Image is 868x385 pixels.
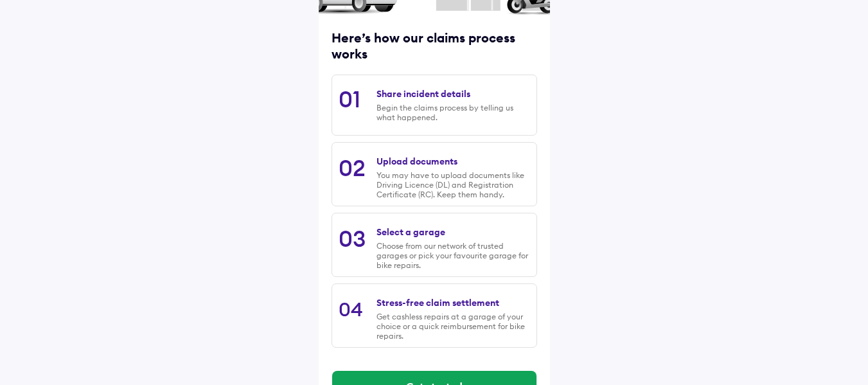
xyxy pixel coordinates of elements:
div: 04 [339,297,363,321]
div: Choose from our network of trusted garages or pick your favourite garage for bike repairs. [376,241,529,270]
div: Select a garage [376,226,445,238]
div: Begin the claims process by telling us what happened. [376,103,529,122]
div: Stress-free claim settlement [376,297,499,309]
div: You may have to upload documents like Driving Licence (DL) and Registration Certificate (RC). Kee... [376,170,529,199]
div: 02 [339,154,366,182]
div: Get cashless repairs at a garage of your choice or a quick reimbursement for bike repairs. [376,312,529,341]
div: 03 [339,224,366,253]
div: 01 [339,85,360,113]
div: Share incident details [376,88,470,100]
div: Upload documents [376,156,457,167]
